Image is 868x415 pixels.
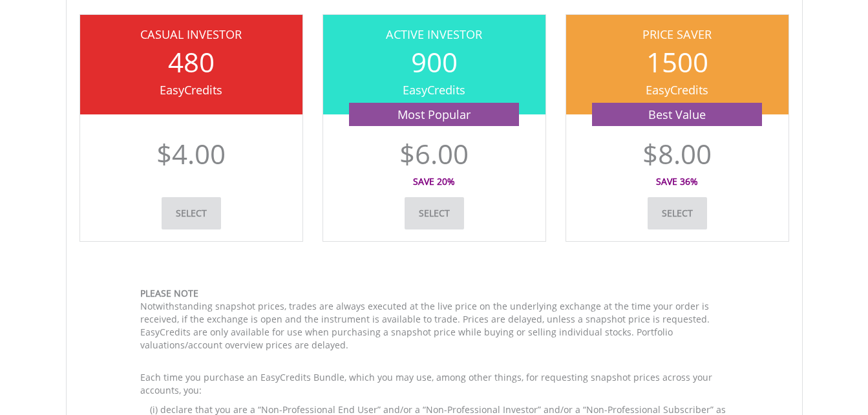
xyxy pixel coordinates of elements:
p: Notwithstanding snapshot prices, trades are always executed at the live price on the underlying e... [140,300,728,352]
p: Each time you purchase an EasyCredits Bundle, which you may use, among other things, for requesti... [140,371,728,397]
a: Select [648,197,707,229]
div: Active Investor [323,26,545,43]
div: EasyCredits [323,81,545,98]
p: $8.00 [642,140,712,167]
strong: Please note [140,287,198,299]
a: Select [162,197,221,229]
p: $4.00 [156,140,226,167]
a: Select [405,197,464,229]
div: Save 20% [328,175,541,197]
div: Best Value [592,103,762,126]
div: Price Saver [566,26,789,43]
div: 480 [80,43,302,81]
div: Save 36% [571,175,784,197]
div: 900 [323,43,545,81]
div: 1500 [566,43,789,81]
p: $6.00 [399,140,469,167]
div: EasyCredits [80,81,302,98]
div: Most Popular [349,103,519,126]
div: Casual Investor [80,26,302,43]
div: EasyCredits [566,81,789,98]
